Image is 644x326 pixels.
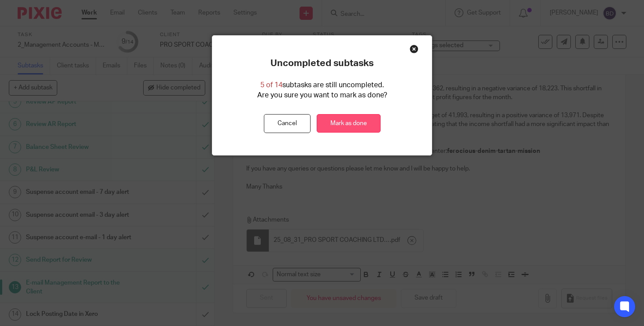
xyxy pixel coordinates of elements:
a: Mark as done [317,114,381,133]
p: Are you sure you want to mark as done? [257,90,387,100]
p: subtasks are still uncompleted. [260,80,384,90]
div: Close this dialog window [410,44,418,53]
p: Uncompleted subtasks [270,58,374,69]
span: 5 of 14 [260,81,282,89]
button: Cancel [264,114,311,133]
